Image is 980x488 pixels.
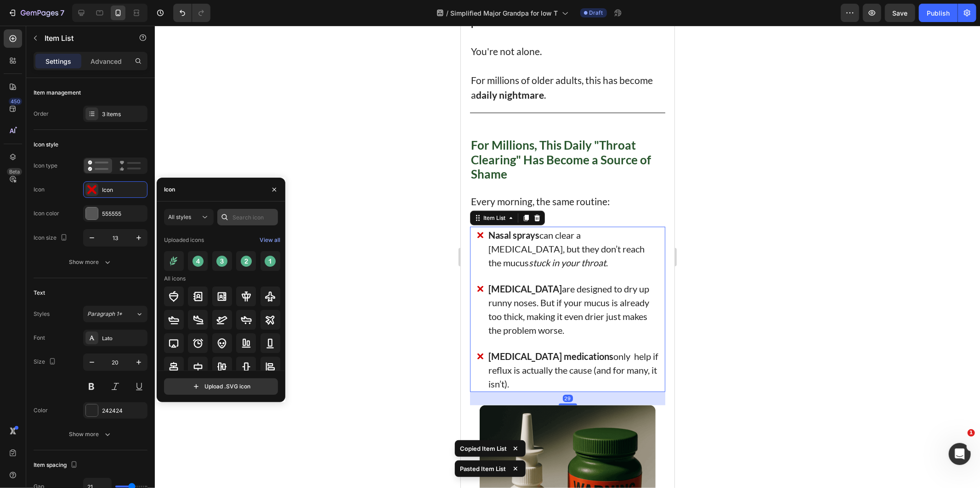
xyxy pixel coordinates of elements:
[164,209,214,225] button: All styles
[451,8,558,18] span: Simplified Major Grandpa for low T
[102,210,145,218] div: 555555
[164,378,278,395] button: Upload .SVG icon
[164,185,175,194] div: Icon
[460,444,507,453] p: Copied Item List
[69,258,112,267] div: Show more
[192,382,250,391] div: Upload .SVG icon
[9,98,22,105] div: 450
[87,310,122,318] span: Paragraph 1*
[34,289,45,297] div: Text
[34,209,59,218] div: Icon color
[34,406,48,415] div: Color
[260,235,280,246] div: View all
[34,426,147,443] button: Show more
[447,8,449,18] span: /
[919,4,957,22] button: Publish
[168,213,191,220] span: All styles
[927,8,950,18] div: Publish
[60,7,64,18] p: 7
[102,110,145,118] div: 3 items
[34,254,147,270] button: Show more
[83,306,147,322] button: Paragraph 1*
[4,4,68,22] button: 7
[34,232,69,244] div: Icon size
[589,9,603,17] span: Draft
[102,186,145,194] div: Icon
[102,407,145,415] div: 242424
[885,4,915,22] button: Save
[91,56,122,66] p: Advanced
[217,209,278,225] input: Search icon
[173,4,210,22] div: Undo/Redo
[259,233,281,247] button: View all
[34,356,58,368] div: Size
[69,430,112,439] div: Show more
[34,334,45,342] div: Font
[164,275,186,283] div: All icons
[102,334,145,342] div: Lato
[45,33,123,44] p: Item List
[461,26,674,488] iframe: Design area
[45,56,71,66] p: Settings
[34,459,79,471] div: Item spacing
[968,429,975,437] span: 1
[893,9,908,17] span: Save
[34,140,58,149] div: Icon style
[164,233,204,247] div: Uploaded icons
[34,110,49,118] div: Order
[949,443,971,465] iframe: Intercom live chat
[34,185,45,194] div: Icon
[34,310,50,318] div: Styles
[34,89,81,97] div: Item management
[7,168,22,175] div: Beta
[460,464,506,473] p: Pasted Item List
[34,162,57,170] div: Icon type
